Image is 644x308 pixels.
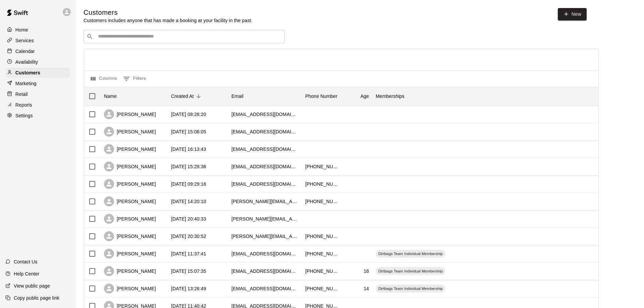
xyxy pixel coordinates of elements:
[104,109,156,119] div: [PERSON_NAME]
[171,146,206,152] div: 2025-08-14 16:13:43
[104,87,117,106] div: Name
[168,87,228,106] div: Created At
[104,144,156,154] div: [PERSON_NAME]
[558,8,587,20] a: New
[14,258,38,265] p: Contact Us
[305,87,337,106] div: Phone Number
[15,48,35,55] p: Calendar
[364,268,369,274] div: 16
[231,181,299,187] div: chasefam2023@gmail.com
[15,69,40,76] p: Customers
[171,181,206,187] div: 2025-08-06 09:29:16
[231,146,299,152] div: brittanywest865@gmail.com
[376,285,445,293] div: Dirtbags Team Individual Membership
[5,68,70,78] a: Customers
[5,100,70,110] a: Reports
[305,268,339,274] div: +15803209118
[231,268,299,274] div: kasejohn15@gmail.com
[104,127,156,137] div: [PERSON_NAME]
[231,163,299,170] div: lacresha_05@yahoo.com
[89,73,119,84] button: Select columns
[231,250,299,257] div: ashtonmichelle818@live.com
[15,37,34,44] p: Services
[5,25,70,35] a: Home
[121,73,148,84] button: Show filters
[376,267,445,275] div: Dirtbags Team Individual Membership
[104,284,156,294] div: [PERSON_NAME]
[171,268,206,274] div: 2025-07-10 15:07:35
[376,87,405,106] div: Memberships
[171,163,206,170] div: 2025-08-10 15:28:36
[15,59,38,65] p: Availability
[5,57,70,67] a: Availability
[104,196,156,206] div: [PERSON_NAME]
[376,268,445,274] span: Dirtbags Team Individual Membership
[364,285,369,292] div: 14
[302,87,342,106] div: Phone Number
[5,89,70,99] a: Retail
[104,231,156,241] div: [PERSON_NAME]
[104,162,156,172] div: [PERSON_NAME]
[104,249,156,259] div: [PERSON_NAME]
[231,285,299,292] div: krislynd15@gmail.com
[171,87,194,106] div: Created At
[231,233,299,240] div: kirsten.sutton@yahoo.com
[14,283,50,289] p: View public page
[15,112,33,119] p: Settings
[171,250,206,257] div: 2025-07-15 11:37:41
[372,87,473,106] div: Memberships
[228,87,302,106] div: Email
[231,111,299,118] div: trentlinstorts@gmail.com
[231,87,244,106] div: Email
[84,30,285,43] div: Search customers by name or email
[361,87,369,106] div: Age
[305,233,339,240] div: +15802352397
[231,128,299,135] div: emmadcrabtree@gmail.com
[171,111,206,118] div: 2025-08-18 08:26:20
[14,295,59,301] p: Copy public page link
[104,179,156,189] div: [PERSON_NAME]
[101,87,168,106] div: Name
[231,215,299,222] div: kirsten.sutton@chickasaw.net
[305,285,339,292] div: +15803200980
[305,250,339,257] div: +15807362523
[376,286,445,291] span: Dirtbags Team Individual Membership
[5,36,70,46] a: Services
[84,8,253,17] h5: Customers
[194,91,203,101] button: Sort
[15,91,28,98] p: Retail
[104,214,156,224] div: [PERSON_NAME]
[5,111,70,121] a: Settings
[15,26,28,33] p: Home
[376,250,445,258] div: Dirtbags Team Individual Membership
[171,233,206,240] div: 2025-07-22 20:30:52
[305,181,339,187] div: +15804589521
[5,78,70,88] a: Marketing
[5,46,70,56] a: Calendar
[305,198,339,205] div: +15806180505
[171,198,206,205] div: 2025-07-29 14:20:10
[84,17,253,24] p: Customers includes anyone that has made a booking at your facility in the past.
[171,215,206,222] div: 2025-07-22 20:40:33
[376,251,445,256] span: Dirtbags Team Individual Membership
[305,163,339,170] div: +15803209009
[15,80,37,87] p: Marketing
[171,128,206,135] div: 2025-08-17 15:06:05
[231,198,299,205] div: bob.rose@okfb.com
[15,102,32,108] p: Reports
[14,270,39,277] p: Help Center
[171,285,206,292] div: 2025-07-10 13:26:49
[104,266,156,276] div: [PERSON_NAME]
[342,87,372,106] div: Age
